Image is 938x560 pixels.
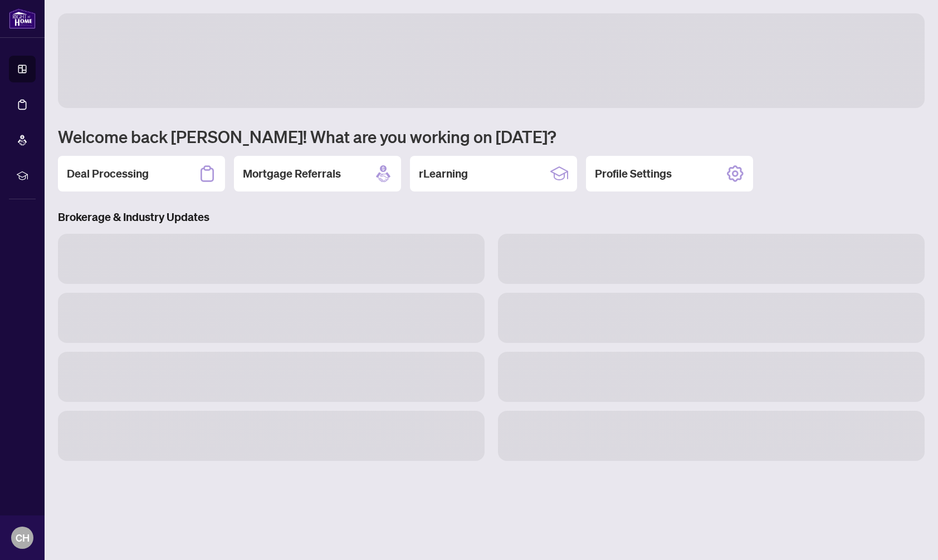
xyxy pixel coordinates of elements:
[58,209,925,225] h3: Brokerage & Industry Updates
[16,530,30,546] span: CH
[9,8,36,29] img: logo
[243,166,341,181] h2: Mortgage Referrals
[419,166,468,181] h2: rLearning
[67,166,149,181] h2: Deal Processing
[58,126,925,147] h1: Welcome back [PERSON_NAME]! What are you working on [DATE]?
[595,166,672,181] h2: Profile Settings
